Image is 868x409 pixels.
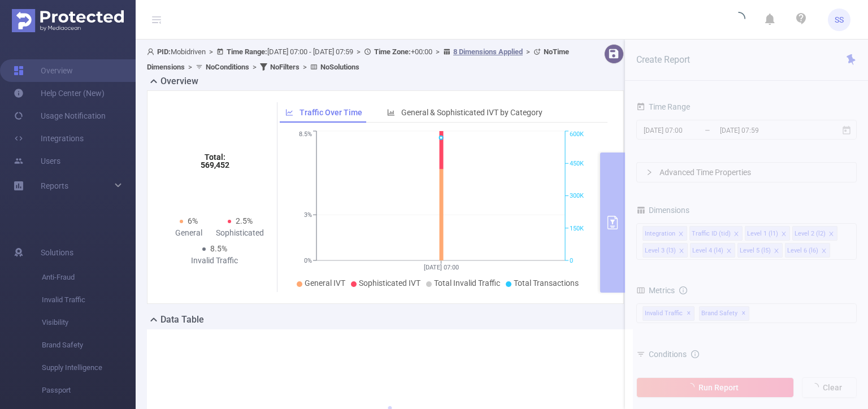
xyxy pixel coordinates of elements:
div: Invalid Traffic [189,255,240,267]
h2: Overview [160,75,198,88]
b: No Filters [270,63,300,71]
span: > [300,63,310,71]
span: Traffic Over Time [300,108,362,117]
a: Help Center (New) [14,82,105,105]
i: icon: loading [732,12,745,28]
span: 8.5% [210,244,227,253]
span: 6% [188,216,198,225]
a: Usage Notification [14,105,106,127]
span: SS [835,8,844,31]
tspan: 569,452 [200,160,229,169]
span: Total Transactions [514,279,579,288]
b: Time Zone: [374,47,411,56]
b: No Solutions [320,63,359,71]
span: Anti-Fraud [42,266,136,289]
tspan: 8.5% [299,131,312,138]
tspan: 300K [570,193,584,200]
span: Mobidriven [DATE] 07:00 - [DATE] 07:59 +00:00 [147,47,569,71]
tspan: 0% [304,257,312,264]
span: Sophisticated IVT [359,279,420,288]
span: 2.5% [236,216,253,225]
span: > [206,47,216,56]
b: Time Range: [227,47,267,56]
tspan: 450K [570,160,584,167]
div: General [163,227,215,239]
span: General IVT [305,279,345,288]
tspan: Total: [204,153,225,162]
tspan: [DATE] 07:00 [423,264,458,271]
u: 8 Dimensions Applied [453,47,523,56]
a: Reports [41,175,68,197]
b: PID: [157,47,171,56]
span: Total Invalid Traffic [434,279,500,288]
a: Users [14,150,60,172]
i: icon: user [147,48,157,55]
span: Supply Intelligence [42,356,136,379]
span: Invalid Traffic [42,289,136,311]
span: Brand Safety [42,334,136,356]
a: Integrations [14,127,84,150]
img: Protected Media [12,9,124,32]
tspan: 0 [570,257,573,264]
span: General & Sophisticated IVT by Category [401,108,542,117]
h2: Data Table [160,313,204,327]
span: > [523,47,533,56]
span: Passport [42,379,136,402]
span: > [249,63,260,71]
div: Sophisticated [215,227,266,239]
span: Visibility [42,311,136,334]
span: > [353,47,364,56]
tspan: 3% [304,211,312,219]
i: icon: line-chart [285,108,293,116]
span: > [432,47,443,56]
tspan: 600K [570,131,584,138]
b: No Conditions [206,63,249,71]
span: Solutions [41,241,73,264]
tspan: 150K [570,225,584,232]
span: Reports [41,181,68,190]
span: > [185,63,196,71]
i: icon: bar-chart [387,108,395,116]
a: Overview [14,59,73,82]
